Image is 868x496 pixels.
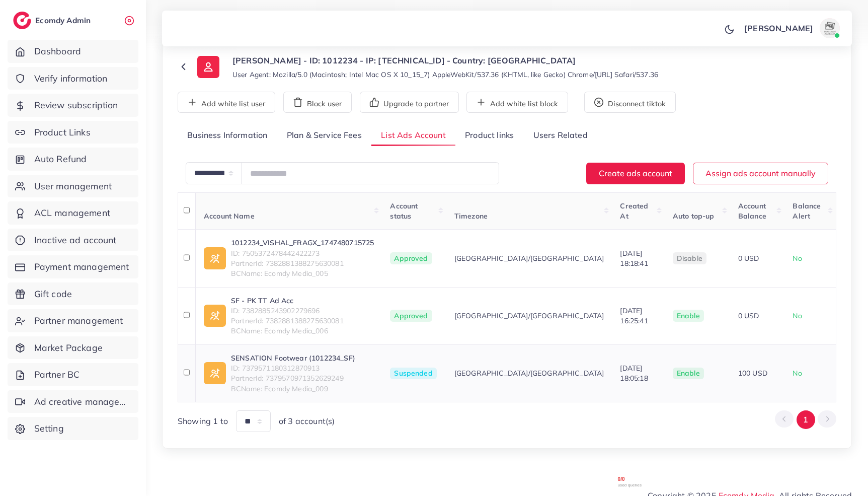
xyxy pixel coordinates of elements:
button: Add white list block [466,92,568,113]
a: Ad creative management [8,390,138,413]
span: used queries [617,483,642,488]
a: List Ads Account [371,125,455,147]
span: BCName: Ecomdy Media_009 [231,384,355,394]
a: SF - PK TT Ad Acc [231,296,344,306]
span: Created At [620,201,648,221]
span: PartnerId: 7382881388275630081 [231,316,344,326]
span: Setting [34,422,64,435]
a: logoEcomdy Admin [13,12,93,29]
a: Business Information [178,125,277,147]
a: 1012234_VISHAL_FRAGX_1747480715725 [231,238,374,248]
button: Disconnect tiktok [584,92,676,113]
button: Upgrade to partner [360,92,459,113]
span: PartnerId: 7382881388275630081 [231,258,374,268]
span: Verify information [34,72,108,85]
small: User Agent: Mozilla/5.0 (Macintosh; Intel Mac OS X 10_15_7) AppleWebKit/537.36 (KHTML, like Gecko... [232,69,658,80]
span: Approved [390,252,432,264]
button: Assign ads account manually [693,163,828,184]
span: BCName: Ecomdy Media_005 [231,268,374,278]
span: Balance Alert [793,201,821,221]
span: No [793,254,802,263]
img: ic-ad-info.7fc67b75.svg [204,362,226,384]
span: [GEOGRAPHIC_DATA]/[GEOGRAPHIC_DATA] [454,253,604,263]
span: Inactive ad account [34,234,117,247]
a: Plan & Service Fees [277,125,371,147]
span: Auto Refund [34,153,87,166]
a: [PERSON_NAME]avatar [739,18,844,38]
span: ACL management [34,206,110,220]
button: Create ads account [586,163,685,184]
span: User management [34,180,112,193]
span: No [793,369,802,378]
a: Verify information [8,67,138,90]
span: 0 USD [738,254,759,263]
span: Auto top-up [673,211,715,221]
span: enable [677,311,700,320]
button: Add white list user [178,92,275,113]
span: [DATE] 18:05:18 [620,364,648,383]
span: Ad creative management [34,395,131,408]
a: Setting [8,417,138,440]
a: Dashboard [8,40,138,63]
span: Review subscription [34,99,118,112]
span: Account Name [204,211,255,221]
span: of 3 account(s) [279,415,335,427]
a: Review subscription [8,94,138,117]
img: ic-user-info.36bf1079.svg [197,56,219,78]
img: ic-ad-info.7fc67b75.svg [204,247,226,269]
a: Auto Refund [8,148,138,171]
a: Product links [455,125,523,147]
span: Approved [390,310,432,322]
button: Block user [283,92,352,113]
span: Timezone [454,211,488,221]
span: 0 USD [738,311,759,320]
span: ID: 7379571180312870913 [231,363,355,373]
span: Product Links [34,126,91,139]
span: Payment management [34,260,129,273]
span: No [793,311,802,320]
a: User management [8,175,138,198]
a: SENSATION Footwear (1012234_SF) [231,353,355,363]
a: Inactive ad account [8,229,138,252]
a: Partner management [8,309,138,332]
span: Account status [390,201,418,221]
img: avatar [820,18,840,38]
span: disable [677,254,702,263]
p: [PERSON_NAME] - ID: 1012234 - IP: [TECHNICAL_ID] - Country: [GEOGRAPHIC_DATA] [232,54,658,66]
h2: Ecomdy Admin [35,16,93,25]
img: logo [13,12,31,29]
a: Payment management [8,255,138,278]
a: Gift code [8,282,138,306]
ul: Pagination [775,410,836,429]
a: Partner BC [8,363,138,386]
span: Showing 1 to [178,415,228,427]
span: [DATE] 18:18:41 [620,249,648,268]
span: Account Balance [738,201,766,221]
span: Partner management [34,314,123,327]
a: ACL management [8,201,138,225]
span: enable [677,369,700,378]
span: Dashboard [34,45,81,58]
a: Market Package [8,336,138,360]
a: Users Related [523,125,597,147]
span: Market Package [34,341,103,355]
span: BCName: Ecomdy Media_006 [231,326,344,336]
span: Suspended [390,368,436,380]
span: Partner BC [34,368,80,381]
span: 100 USD [738,369,767,378]
span: ID: 7382885243902279696 [231,306,344,316]
span: [GEOGRAPHIC_DATA]/[GEOGRAPHIC_DATA] [454,311,604,321]
a: Product Links [8,121,138,144]
p: [PERSON_NAME] [744,22,813,34]
span: [GEOGRAPHIC_DATA]/[GEOGRAPHIC_DATA] [454,368,604,378]
img: ic-ad-info.7fc67b75.svg [204,305,226,327]
button: Go to page 1 [797,410,815,429]
span: Gift code [34,288,72,301]
span: PartnerId: 7379570971352629249 [231,373,355,383]
span: [DATE] 16:25:41 [620,306,648,325]
span: ID: 7505372478442422273 [231,248,374,258]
